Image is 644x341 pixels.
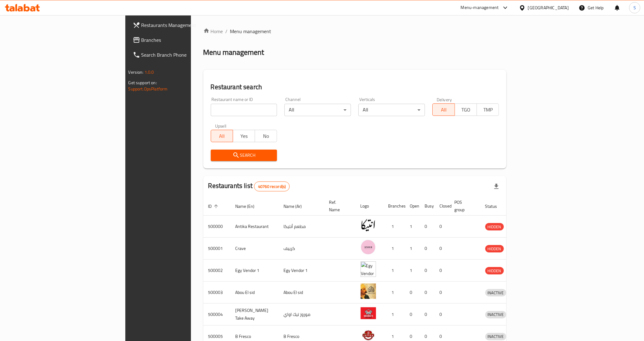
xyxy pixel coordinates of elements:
[128,33,233,47] a: Branches
[233,130,255,142] button: Yes
[485,267,504,274] div: HIDDEN
[383,304,405,326] td: 1
[485,289,506,296] span: INACTIVE
[255,130,277,142] button: No
[485,333,506,340] span: INACTIVE
[435,197,450,216] th: Closed
[279,260,324,282] td: Egy Vendor 1
[435,282,450,304] td: 0
[485,289,506,296] div: INACTIVE
[437,97,452,102] label: Delivery
[211,82,499,92] h2: Restaurant search
[257,132,274,141] span: No
[211,150,277,161] button: Search
[383,197,405,216] th: Branches
[457,105,474,114] span: TGO
[279,282,324,304] td: Abou El sid
[405,304,420,326] td: 0
[455,103,477,116] button: TGO
[489,179,504,194] div: Export file
[405,238,420,260] td: 1
[435,238,450,260] td: 0
[420,197,435,216] th: Busy
[477,103,499,116] button: TMP
[432,103,455,116] button: All
[236,132,253,141] span: Yes
[284,104,351,116] div: All
[145,68,154,76] span: 1.0.0
[141,36,228,44] span: Branches
[383,260,405,282] td: 1
[236,203,263,210] span: Name (En)
[128,47,233,62] a: Search Branch Phone
[435,216,450,238] td: 0
[279,304,324,326] td: موروز تيك اواي
[405,282,420,304] td: 0
[254,184,289,190] span: 40760 record(s)
[356,197,383,216] th: Logo
[128,79,157,87] span: Get support on:
[361,261,376,277] img: Egy Vendor 1
[361,283,376,299] img: Abou El sid
[279,238,324,260] td: كرييف
[231,260,279,282] td: Egy Vendor 1
[405,197,420,216] th: Open
[485,223,504,230] span: HIDDEN
[361,217,376,233] img: Antika Restaurant
[383,282,405,304] td: 1
[141,21,228,29] span: Restaurants Management
[230,28,271,35] span: Menu management
[208,203,220,210] span: ID
[208,181,290,191] h2: Restaurants list
[215,124,227,128] label: Upsell
[361,305,376,321] img: Moro's Take Away
[435,304,450,326] td: 0
[141,51,228,59] span: Search Branch Phone
[633,4,636,11] span: S
[420,304,435,326] td: 0
[203,47,264,57] h2: Menu management
[284,203,310,210] span: Name (Ar)
[128,18,233,33] a: Restaurants Management
[128,68,144,76] span: Version:
[405,260,420,282] td: 1
[216,151,272,159] span: Search
[420,238,435,260] td: 0
[231,238,279,260] td: Crave
[231,282,279,304] td: Abou El sid
[128,85,168,93] a: Support.OpsPlatform
[279,216,324,238] td: مطعم أنتيكا
[485,245,504,252] div: HIDDEN
[485,203,505,210] span: Status
[231,216,279,238] td: Antika Restaurant
[461,4,499,11] div: Menu-management
[211,104,277,116] input: Search for restaurant name or ID..
[420,282,435,304] td: 0
[420,260,435,282] td: 0
[485,333,506,340] div: INACTIVE
[214,132,231,141] span: All
[231,304,279,326] td: [PERSON_NAME] Take Away
[405,216,420,238] td: 1
[485,245,504,252] span: HIDDEN
[435,105,452,114] span: All
[383,216,405,238] td: 1
[485,223,504,230] div: HIDDEN
[485,311,506,318] span: INACTIVE
[329,199,348,213] span: Ref. Name
[361,239,376,255] img: Crave
[435,260,450,282] td: 0
[485,267,504,274] span: HIDDEN
[358,104,425,116] div: All
[383,238,405,260] td: 1
[479,105,496,114] span: TMP
[203,28,507,35] nav: breadcrumb
[420,216,435,238] td: 0
[455,199,473,213] span: POS group
[211,130,233,142] button: All
[254,181,290,191] div: Total records count
[528,4,569,11] div: [GEOGRAPHIC_DATA]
